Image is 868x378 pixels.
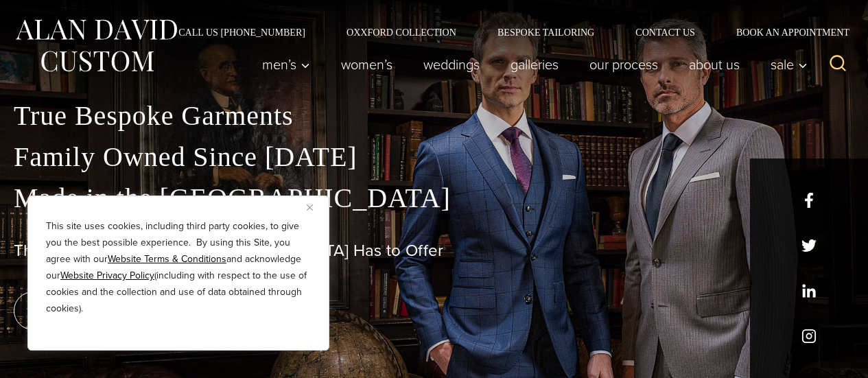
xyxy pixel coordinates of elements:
a: Book an Appointment [716,27,854,37]
span: Men’s [262,58,310,71]
a: Oxxford Collection [326,27,477,37]
p: True Bespoke Garments Family Owned Since [DATE] Made in the [GEOGRAPHIC_DATA] [14,95,854,219]
span: Sale [771,58,808,71]
a: Our Process [574,51,674,78]
p: This site uses cookies, including third party cookies, to give you the best possible experience. ... [46,218,311,317]
a: Women’s [326,51,408,78]
a: Bespoke Tailoring [477,27,615,37]
a: Galleries [495,51,574,78]
a: Website Terms & Conditions [108,252,226,266]
nav: Primary Navigation [247,51,815,78]
a: weddings [408,51,495,78]
h1: The Best Custom Suits [GEOGRAPHIC_DATA] Has to Offer [14,241,854,261]
a: Website Privacy Policy [60,268,154,283]
button: View Search Form [821,48,854,81]
button: Close [307,199,323,215]
nav: Secondary Navigation [158,27,854,37]
img: Alan David Custom [14,15,178,76]
a: Contact Us [615,27,716,37]
img: Close [307,204,313,211]
a: About Us [674,51,755,78]
a: book an appointment [14,292,206,330]
a: Call Us [PHONE_NUMBER] [158,27,326,37]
